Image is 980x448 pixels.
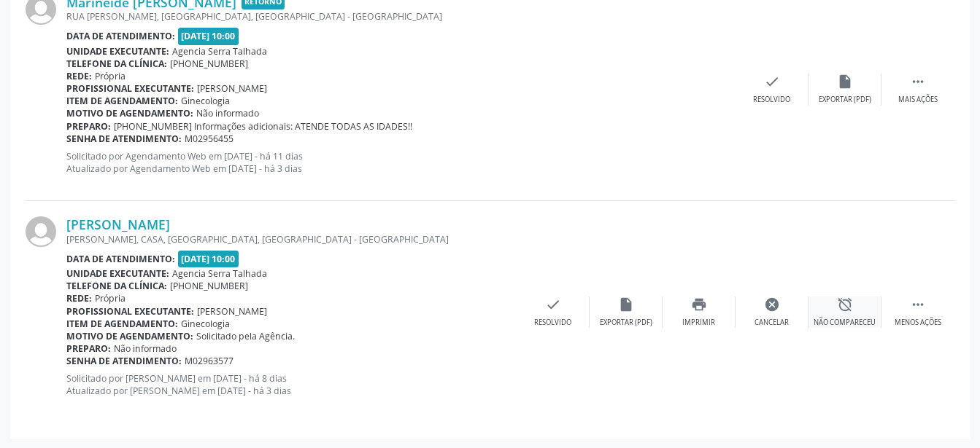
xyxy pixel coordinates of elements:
[66,70,92,82] b: Rede:
[755,318,789,328] div: Cancelar
[618,296,634,313] i: insert_drive_file
[545,296,561,313] i: check
[66,253,175,265] b: Data de atendimento:
[95,292,126,304] span: Própria
[66,120,111,133] b: Preparo:
[114,342,177,355] span: Não informado
[66,280,167,292] b: Telefone da clínica:
[172,45,267,58] span: Agencia Serra Talhada
[66,330,193,342] b: Motivo de agendamento:
[66,95,178,107] b: Item de agendamento:
[66,267,169,280] b: Unidade executante:
[691,296,707,313] i: print
[95,70,126,82] span: Própria
[197,82,267,95] span: [PERSON_NAME]
[181,95,230,107] span: Ginecologia
[26,216,56,247] img: img
[534,318,571,328] div: Resolvido
[66,342,111,355] b: Preparo:
[764,74,780,90] i: check
[170,58,248,70] span: [PHONE_NUMBER]
[178,28,239,44] span: [DATE] 10:00
[66,233,517,245] div: [PERSON_NAME], CASA, [GEOGRAPHIC_DATA], [GEOGRAPHIC_DATA] - [GEOGRAPHIC_DATA]
[114,120,412,133] span: [PHONE_NUMBER] Informações adicionais: ATENDE TODAS AS IDADES!!
[66,133,182,145] b: Senha de atendimento:
[819,95,871,105] div: Exportar (PDF)
[66,318,178,330] b: Item de agendamento:
[910,74,926,90] i: 
[172,267,267,280] span: Agencia Serra Talhada
[66,292,92,304] b: Rede:
[600,318,652,328] div: Exportar (PDF)
[170,280,248,292] span: [PHONE_NUMBER]
[898,95,938,105] div: Mais ações
[66,355,182,367] b: Senha de atendimento:
[181,318,230,330] span: Ginecologia
[66,305,194,318] b: Profissional executante:
[196,107,259,119] span: Não informado
[196,330,295,342] span: Solicitado pela Agência.
[185,355,234,367] span: M02963577
[66,216,170,232] a: [PERSON_NAME]
[66,82,194,95] b: Profissional executante:
[910,296,926,313] i: 
[178,251,239,267] span: [DATE] 10:00
[66,58,167,70] b: Telefone da clínica:
[682,318,715,328] div: Imprimir
[814,318,876,328] div: Não compareceu
[753,95,790,105] div: Resolvido
[66,372,517,397] p: Solicitado por [PERSON_NAME] em [DATE] - há 8 dias Atualizado por [PERSON_NAME] em [DATE] - há 3 ...
[837,74,853,90] i: insert_drive_file
[66,30,175,42] b: Data de atendimento:
[197,305,267,318] span: [PERSON_NAME]
[764,296,780,313] i: cancel
[66,45,169,58] b: Unidade executante:
[66,10,736,23] div: RUA [PERSON_NAME], [GEOGRAPHIC_DATA], [GEOGRAPHIC_DATA] - [GEOGRAPHIC_DATA]
[66,150,736,175] p: Solicitado por Agendamento Web em [DATE] - há 11 dias Atualizado por Agendamento Web em [DATE] - ...
[895,318,941,328] div: Menos ações
[837,296,853,313] i: alarm_off
[185,133,234,145] span: M02956455
[66,107,193,119] b: Motivo de agendamento:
